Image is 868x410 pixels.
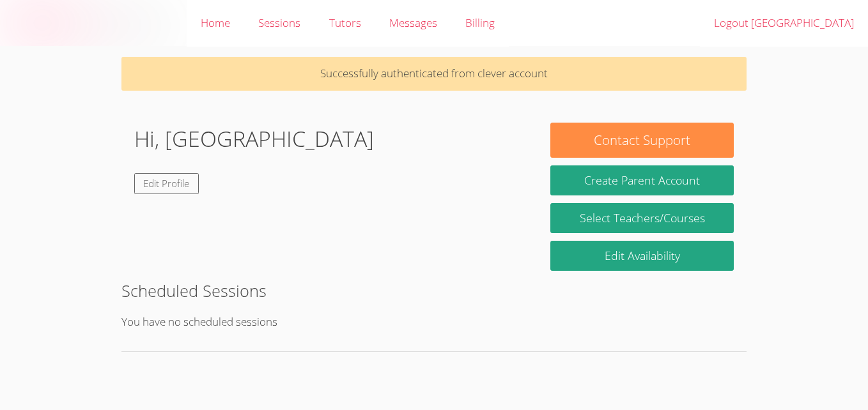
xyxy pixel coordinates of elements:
span: Messages [389,15,437,30]
button: Contact Support [550,123,734,158]
img: airtutors_banner-c4298cdbf04f3fff15de1276eac7730deb9818008684d7c2e4769d2f7ddbe033.png [11,6,176,39]
button: Create Parent Account [550,165,734,195]
a: Select Teachers/Courses [550,203,734,233]
a: Edit Availability [550,241,734,271]
p: You have no scheduled sessions [121,313,747,331]
p: Successfully authenticated from clever account [121,57,747,91]
h1: Hi, [GEOGRAPHIC_DATA] [134,123,374,155]
h2: Scheduled Sessions [121,278,747,303]
a: Edit Profile [134,173,199,194]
